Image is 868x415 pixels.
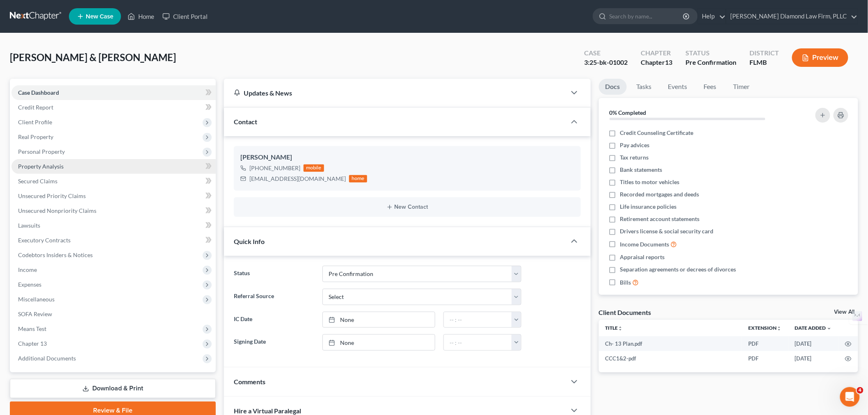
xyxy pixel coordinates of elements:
a: Unsecured Nonpriority Claims [11,203,216,218]
a: SOFA Review [11,307,216,322]
span: Credit Counseling Certificate [620,129,694,137]
input: -- : -- [444,335,512,350]
label: Status [230,266,318,282]
span: Unsecured Priority Claims [18,192,86,199]
button: Preview [792,48,848,67]
div: Status [685,48,736,58]
a: Help [698,9,726,24]
div: Chapter [641,48,672,58]
a: Property Analysis [11,159,216,174]
label: Signing Date [230,334,318,351]
span: [PERSON_NAME] & [PERSON_NAME] [10,51,176,63]
a: Home [123,9,158,24]
span: 4 [857,387,863,394]
a: [PERSON_NAME] Diamond Law Firm, PLLC [726,9,858,24]
div: [PERSON_NAME] [240,153,574,162]
a: Case Dashboard [11,85,216,100]
span: Titles to motor vehicles [620,178,680,186]
a: Date Added expand_more [795,325,832,331]
button: New Contact [240,204,574,210]
span: Additional Documents [18,355,76,362]
td: [DATE] [788,351,838,366]
span: Personal Property [18,148,65,155]
a: Fees [697,79,724,95]
div: 3:25-bk-01002 [584,58,628,67]
span: Retirement account statements [620,215,700,223]
div: [EMAIL_ADDRESS][DOMAIN_NAME] [249,175,346,183]
a: None [323,312,435,328]
a: Titleunfold_more [605,325,623,331]
span: Income [18,266,37,273]
a: Events [662,79,694,95]
span: Contact [234,118,257,125]
a: Client Portal [158,9,212,24]
span: Means Test [18,325,46,332]
i: unfold_more [618,326,623,331]
a: Docs [599,79,627,95]
a: Credit Report [11,100,216,115]
div: Chapter [641,58,672,67]
div: mobile [304,164,324,172]
a: Executory Contracts [11,233,216,248]
td: [DATE] [788,336,838,351]
div: Pre Confirmation [685,58,736,67]
a: None [323,335,435,350]
span: Real Property [18,133,53,140]
span: Property Analysis [18,163,64,170]
span: Bills [620,278,631,287]
a: Lawsuits [11,218,216,233]
div: Client Documents [599,308,651,317]
label: IC Date [230,312,318,328]
td: CCC1&2-pdf [599,351,742,366]
div: home [349,175,367,182]
span: Miscellaneous [18,296,55,303]
div: FLMB [749,58,779,67]
span: Client Profile [18,119,52,125]
a: Unsecured Priority Claims [11,189,216,203]
a: Extensionunfold_more [749,325,782,331]
td: Ch- 13 Plan.pdf [599,336,742,351]
a: View All [834,309,855,315]
input: -- : -- [444,312,512,328]
a: Timer [727,79,756,95]
span: Pay advices [620,141,650,149]
div: [PHONE_NUMBER] [249,164,300,172]
span: Unsecured Nonpriority Claims [18,207,96,214]
span: Secured Claims [18,178,57,185]
div: District [749,48,779,58]
iframe: Intercom live chat [840,387,860,407]
span: Chapter 13 [18,340,47,347]
span: SOFA Review [18,310,52,317]
i: expand_more [827,326,832,331]
div: Updates & News [234,89,556,97]
span: Quick Info [234,237,265,245]
label: Referral Source [230,289,318,305]
a: Download & Print [10,379,216,398]
i: unfold_more [777,326,782,331]
span: New Case [86,14,113,20]
span: Separation agreements or decrees of divorces [620,265,736,274]
td: PDF [742,351,788,366]
td: PDF [742,336,788,351]
input: Search by name... [609,9,684,24]
span: Bank statements [620,166,662,174]
span: Recorded mortgages and deeds [620,190,699,198]
a: Secured Claims [11,174,216,189]
a: Tasks [630,79,658,95]
span: Executory Contracts [18,237,71,244]
span: Lawsuits [18,222,40,229]
span: Income Documents [620,240,669,249]
span: 13 [665,58,672,66]
span: Codebtors Insiders & Notices [18,251,93,258]
span: Tax returns [620,153,649,162]
span: Life insurance policies [620,203,677,211]
span: Hire a Virtual Paralegal [234,407,301,415]
span: Credit Report [18,104,53,111]
strong: 0% Completed [610,109,646,116]
span: Appraisal reports [620,253,665,261]
span: Comments [234,378,265,385]
span: Drivers license & social security card [620,227,714,235]
div: Case [584,48,628,58]
span: Expenses [18,281,41,288]
span: Case Dashboard [18,89,59,96]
